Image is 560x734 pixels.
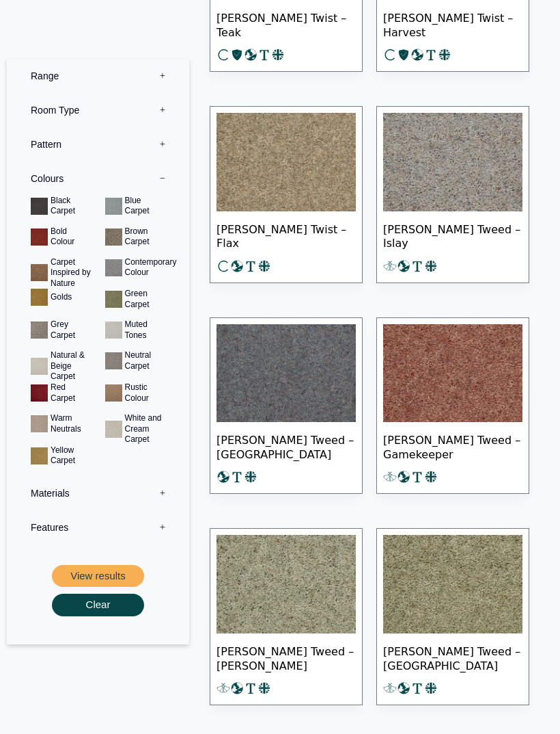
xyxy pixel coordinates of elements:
label: Colours [17,161,179,195]
span: [PERSON_NAME] Tweed – Gamekeeper [383,422,522,470]
a: [PERSON_NAME] Tweed – Islay [376,106,529,283]
a: [PERSON_NAME] Tweed – [PERSON_NAME] [210,528,363,705]
span: [PERSON_NAME] Tweed – Islay [383,211,522,259]
a: [PERSON_NAME] Tweed – [GEOGRAPHIC_DATA] [210,317,363,495]
button: Clear [52,594,144,616]
span: [PERSON_NAME] Tweed – [PERSON_NAME] [216,633,356,681]
span: [PERSON_NAME] Twist – Flax [216,211,356,259]
label: Materials [17,475,179,510]
label: Features [17,510,179,544]
a: [PERSON_NAME] Twist – Flax [210,106,363,283]
span: [PERSON_NAME] Tweed – [GEOGRAPHIC_DATA] [383,633,522,681]
label: Pattern [17,127,179,161]
label: Range [17,58,179,92]
img: Tomkinson Tweed Islay [383,113,522,211]
label: Room Type [17,92,179,127]
a: [PERSON_NAME] Tweed – Gamekeeper [376,317,529,495]
img: Tomkinson Tweed Highland [383,535,522,633]
button: View results [52,564,144,587]
span: [PERSON_NAME] Tweed – [GEOGRAPHIC_DATA] [216,422,356,470]
img: Tomkinson Twist - Flax [216,113,356,211]
a: [PERSON_NAME] Tweed – [GEOGRAPHIC_DATA] [376,528,529,705]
